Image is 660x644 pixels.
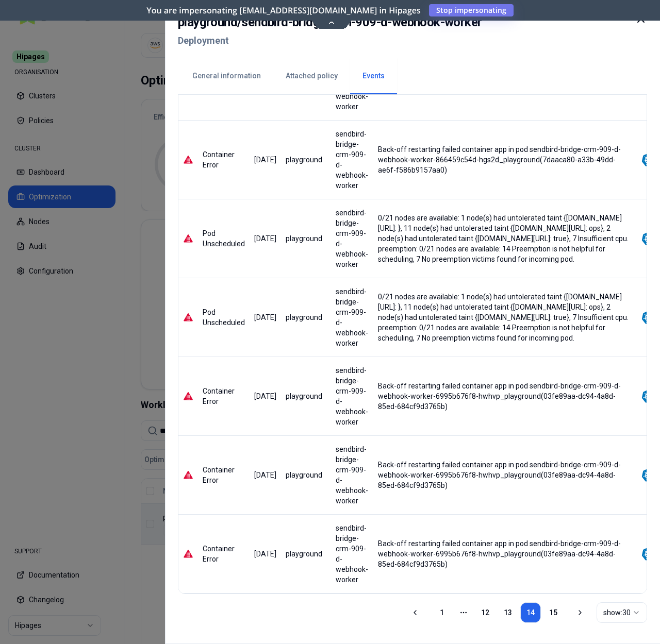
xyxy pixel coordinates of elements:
[254,550,276,558] span: [DATE]
[254,156,276,164] span: [DATE]
[336,365,369,427] div: sendbird-bridge-crm-909-d-webhook-worker
[254,471,276,479] span: [DATE]
[641,546,656,562] img: kubernetes
[520,602,541,623] a: 14
[254,313,276,321] span: [DATE]
[378,292,632,343] div: 0/21 nodes are available: 1 node(s) had untolerated taint {[DOMAIN_NAME][URL]: }, 11 node(s) had ...
[378,213,632,264] div: 0/21 nodes are available: 1 node(s) had untolerated taint {[DOMAIN_NAME][URL]: }, 11 node(s) had ...
[286,391,326,401] div: playground
[203,544,245,564] div: Container Error
[641,467,656,483] img: kubernetes
[378,381,632,412] div: Back-off restarting failed container app in pod sendbird-bridge-crm-909-d-webhook-worker-6995b676...
[336,286,369,348] div: sendbird-bridge-crm-909-d-webhook-worker
[641,388,656,404] img: kubernetes
[178,13,482,31] h2: playground / sendbird-bridge-crm-909-d-webhook-worker
[641,310,656,325] img: kubernetes
[203,386,245,406] div: Container Error
[543,602,564,623] a: 15
[273,58,350,94] button: Attached policy
[286,312,326,323] div: playground
[203,307,245,328] div: Pod Unscheduled
[203,228,245,249] div: Pod Unscheduled
[350,58,397,94] button: Events
[286,549,326,559] div: playground
[183,470,193,480] img: error
[183,155,193,165] img: error
[378,460,632,490] div: Back-off restarting failed container app in pod sendbird-bridge-crm-909-d-webhook-worker-6995b676...
[336,444,369,506] div: sendbird-bridge-crm-909-d-webhook-worker
[183,233,193,244] img: error
[475,602,496,623] a: 12
[203,149,245,170] div: Container Error
[183,549,193,559] img: error
[183,391,193,401] img: error
[286,470,326,480] div: playground
[286,155,326,165] div: playground
[180,58,273,94] button: General information
[203,465,245,485] div: Container Error
[641,152,656,167] img: kubernetes
[432,602,564,623] nav: pagination
[336,208,369,269] div: sendbird-bridge-crm-909-d-webhook-worker
[254,392,276,400] span: [DATE]
[336,129,369,191] div: sendbird-bridge-crm-909-d-webhook-worker
[641,231,656,246] img: kubernetes
[254,234,276,243] span: [DATE]
[183,312,193,323] img: error
[178,31,482,50] h2: Deployment
[336,523,369,585] div: sendbird-bridge-crm-909-d-webhook-worker
[498,602,518,623] a: 13
[378,144,632,175] div: Back-off restarting failed container app in pod sendbird-bridge-crm-909-d-webhook-worker-866459c5...
[286,233,326,244] div: playground
[432,602,452,623] a: 1
[378,538,632,569] div: Back-off restarting failed container app in pod sendbird-bridge-crm-909-d-webhook-worker-6995b676...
